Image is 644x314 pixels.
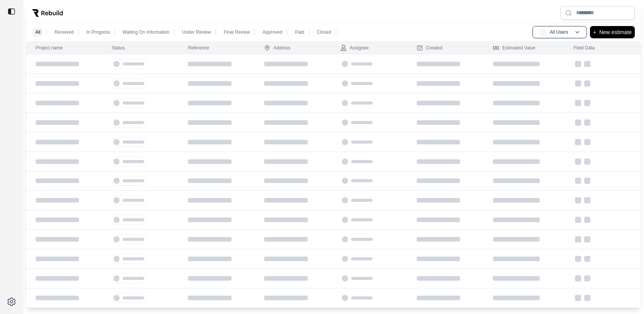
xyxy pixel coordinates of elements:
p: New estimate [599,28,632,37]
button: +New estimate [590,26,635,38]
p: Approved [263,29,282,35]
p: Waiting On Information [123,29,169,35]
img: Rebuild [32,9,63,17]
div: Estimated Value [493,45,536,51]
button: AUAll Users [532,26,587,38]
div: Field Data [573,45,595,51]
p: Final Review [223,29,250,35]
div: Project name [36,45,63,51]
p: Received [54,29,74,35]
p: Under Review [182,29,211,35]
p: In Progress [86,29,110,35]
p: Closed [317,29,331,35]
div: Assignee [340,45,368,51]
div: Created [417,45,442,51]
img: toggle sidebar [8,8,15,15]
p: Paid [295,29,304,35]
span: AU [539,28,547,36]
div: Address [264,45,290,51]
p: + [593,28,596,37]
p: All Users [550,29,568,35]
p: All [35,29,40,35]
div: Reference [188,45,209,51]
div: Status [112,45,125,51]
